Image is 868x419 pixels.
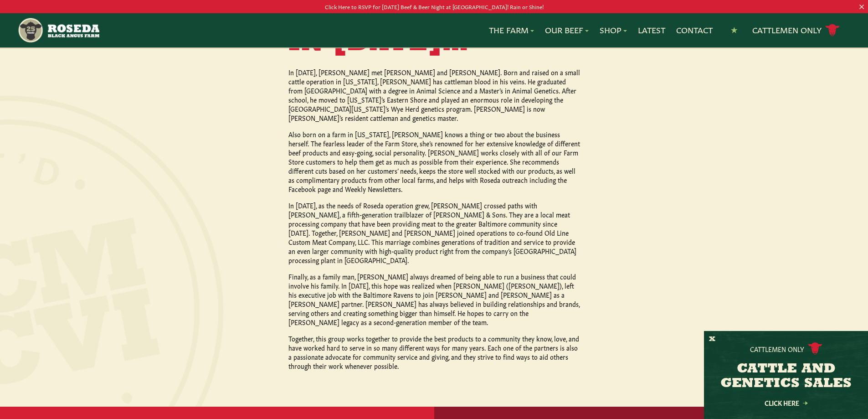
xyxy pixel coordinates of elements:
[709,335,715,344] button: X
[17,17,99,44] img: https://roseda.com/wp-content/uploads/2021/05/roseda-25-header.png
[288,129,580,193] p: Also born on a farm in [US_STATE], [PERSON_NAME] knows a thing or two about the business herself....
[545,24,589,36] a: Our Beef
[715,362,857,391] h3: CATTLE AND GENETICS SALES
[288,201,580,264] p: In [DATE], as the needs of Roseda operation grew, [PERSON_NAME] crossed paths with [PERSON_NAME],...
[288,67,580,122] p: In [DATE], [PERSON_NAME] met [PERSON_NAME] and [PERSON_NAME]. Born and raised on a small cattle o...
[808,342,822,355] img: cattle-icon.svg
[676,24,713,36] a: Contact
[745,400,827,406] a: Click Here
[489,24,534,36] a: The Farm
[752,22,840,38] a: Cattlemen Only
[17,13,851,47] nav: Main Navigation
[600,24,627,36] a: Shop
[43,2,825,11] p: Click Here to RSVP for [DATE] Beef & Beer Night at [GEOGRAPHIC_DATA]! Rain or Shine!
[750,344,804,353] p: Cattlemen Only
[638,24,665,36] a: Latest
[288,272,580,326] p: Finally, as a family man, [PERSON_NAME] always dreamed of being able to run a business that could...
[288,334,580,370] p: Together, this group works together to provide the best products to a community they know, love, ...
